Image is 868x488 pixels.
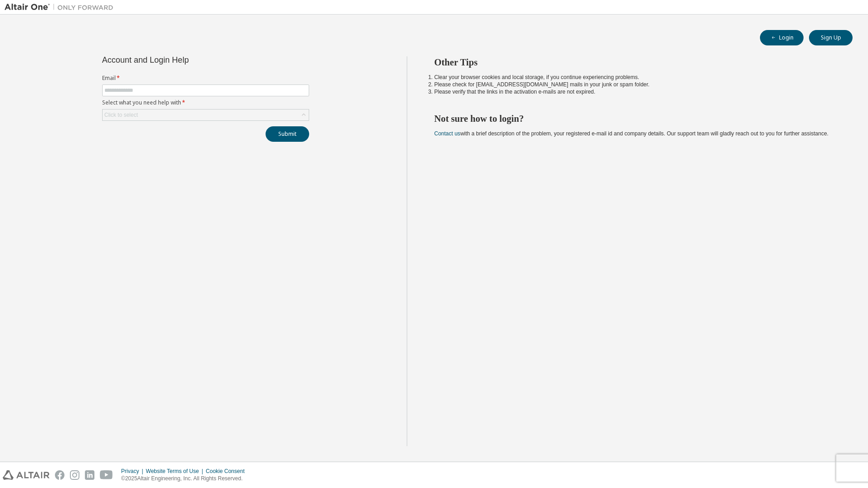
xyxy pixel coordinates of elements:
[809,30,853,45] button: Sign Up
[206,468,250,475] div: Cookie Consent
[104,111,138,119] div: Click to select
[103,110,309,120] div: Click to select
[102,56,268,64] div: Account and Login Help
[434,81,837,88] li: Please check for [EMAIL_ADDRESS][DOMAIN_NAME] mails in your junk or spam folder.
[434,56,837,68] h2: Other Tips
[5,3,118,12] img: Altair One
[760,30,804,45] button: Login
[434,88,837,95] li: Please verify that the links in the activation e-mails are not expired.
[102,99,309,106] label: Select what you need help with
[102,75,309,82] label: Email
[434,74,837,81] li: Clear your browser cookies and local storage, if you continue experiencing problems.
[85,470,94,480] img: linkedin.svg
[121,468,146,475] div: Privacy
[434,130,829,137] span: with a brief description of the problem, your registered e-mail id and company details. Our suppo...
[146,468,206,475] div: Website Terms of Use
[55,470,64,480] img: facebook.svg
[266,126,309,142] button: Submit
[434,130,460,137] a: Contact us
[121,475,250,483] p: © 2025 Altair Engineering, Inc. All Rights Reserved.
[434,113,837,124] h2: Not sure how to login?
[70,470,79,480] img: instagram.svg
[100,470,113,480] img: youtube.svg
[3,470,49,480] img: altair_logo.svg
